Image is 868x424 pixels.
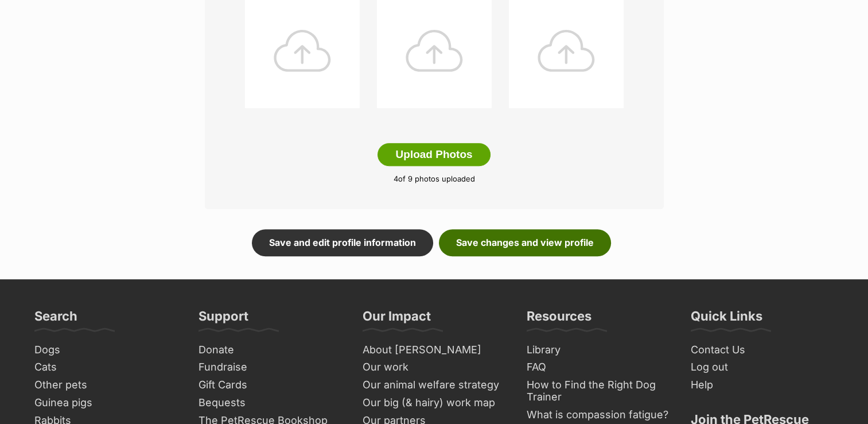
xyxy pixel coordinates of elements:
a: Our animal welfare strategy [358,376,511,394]
h3: Support [198,308,248,331]
span: 4 [394,174,398,183]
a: Contact Us [686,341,839,359]
a: About [PERSON_NAME] [358,341,511,359]
a: Our big (& hairy) work map [358,394,511,412]
h3: Quick Links [691,308,762,331]
a: Help [686,376,839,394]
a: Our work [358,359,511,376]
a: Save and edit profile information [252,229,433,256]
a: Save changes and view profile [439,229,611,256]
h3: Our Impact [363,308,431,331]
a: Other pets [30,376,182,394]
a: Bequests [194,394,347,412]
a: Dogs [30,341,182,359]
a: Guinea pigs [30,394,182,412]
p: of 9 photos uploaded [222,174,647,185]
a: How to Find the Right Dog Trainer [522,376,675,406]
a: Log out [686,359,839,376]
h3: Resources [527,308,591,331]
a: Library [522,341,675,359]
h3: Search [34,308,77,331]
a: FAQ [522,359,675,376]
a: Donate [194,341,347,359]
a: Fundraise [194,359,347,376]
a: What is compassion fatigue? [522,406,675,424]
a: Cats [30,359,182,376]
button: Upload Photos [377,143,490,166]
a: Gift Cards [194,376,347,394]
